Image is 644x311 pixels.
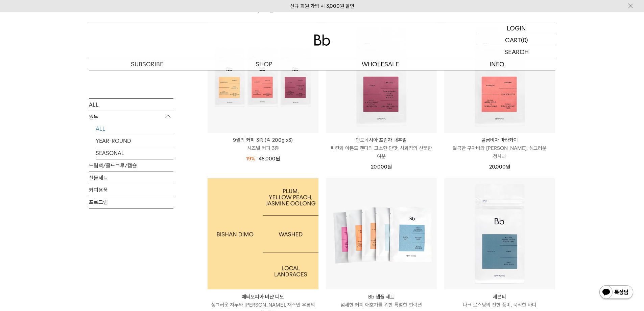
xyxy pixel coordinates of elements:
[314,35,330,46] img: 로고
[259,156,280,162] span: 48,000
[478,22,555,34] a: LOGIN
[208,136,318,144] p: 9월의 커피 3종 (각 200g x3)
[489,164,510,170] span: 20,000
[326,136,437,144] p: 인도네시아 프린자 내추럴
[326,178,437,289] img: Bb 샘플 세트
[208,293,318,301] p: 에티오피아 비샨 디모
[208,144,318,152] p: 시즈널 커피 3종
[444,178,555,289] img: 세븐티
[444,293,555,301] p: 세븐티
[478,34,555,46] a: CART (0)
[96,123,173,134] a: ALL
[208,22,318,133] img: 9월의 커피 3종 (각 200g x3)
[326,293,437,309] a: Bb 샘플 세트 섬세한 커피 애호가를 위한 특별한 컬렉션
[521,34,528,46] p: (0)
[444,22,555,133] img: 콜롬비아 마라카이
[439,58,555,70] p: INFO
[599,285,634,301] img: 카카오톡 채널 1:1 채팅 버튼
[89,159,173,171] a: 드립백/콜드브루/캡슐
[96,135,173,147] a: YEAR-ROUND
[290,3,354,9] a: 신규 회원 가입 시 3,000원 할인
[89,58,206,70] a: SUBSCRIBE
[507,22,526,34] p: LOGIN
[89,98,173,110] a: ALL
[504,46,529,58] p: SEARCH
[444,136,555,144] p: 콜롬비아 마라카이
[276,156,280,162] span: 원
[89,111,173,123] p: 원두
[89,196,173,208] a: 프로그램
[208,136,318,152] a: 9월의 커피 3종 (각 200g x3) 시즈널 커피 3종
[505,34,521,46] p: CART
[89,184,173,196] a: 커피용품
[206,58,322,70] a: SHOP
[444,301,555,309] p: 다크 로스팅의 진한 풍미, 묵직한 바디
[444,136,555,160] a: 콜롬비아 마라카이 달콤한 구아바와 [PERSON_NAME], 싱그러운 청사과
[444,293,555,309] a: 세븐티 다크 로스팅의 진한 풍미, 묵직한 바디
[326,301,437,309] p: 섬세한 커피 애호가를 위한 특별한 컬렉션
[246,155,255,163] div: 19%
[371,164,392,170] span: 20,000
[89,172,173,183] a: 선물세트
[326,136,437,160] a: 인도네시아 프린자 내추럴 피칸과 아몬드 캔디의 고소한 단맛, 사과칩의 산뜻한 여운
[322,58,439,70] p: WHOLESALE
[326,22,437,133] img: 인도네시아 프린자 내추럴
[326,144,437,160] p: 피칸과 아몬드 캔디의 고소한 단맛, 사과칩의 산뜻한 여운
[208,178,318,289] img: 1000000480_add2_093.jpg
[506,164,510,170] span: 원
[444,144,555,160] p: 달콤한 구아바와 [PERSON_NAME], 싱그러운 청사과
[387,164,392,170] span: 원
[326,293,437,301] p: Bb 샘플 세트
[96,147,173,159] a: SEASONAL
[208,178,318,289] a: 에티오피아 비샨 디모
